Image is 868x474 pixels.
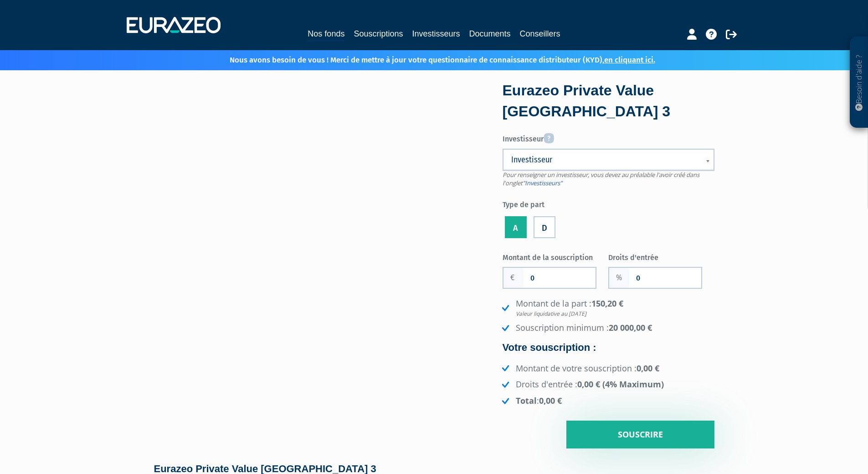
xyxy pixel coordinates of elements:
[629,268,701,288] input: Frais d'entrée
[520,27,560,40] a: Conseillers
[154,84,476,266] iframe: YouTube video player
[511,154,694,165] span: Investisseur
[127,17,221,33] img: 1732889491-logotype_eurazeo_blanc_rvb.png
[523,179,562,187] a: "Investisseurs"
[534,216,555,238] label: D
[308,27,344,42] a: Nos fonds
[608,250,714,263] label: Droits d'entrée
[503,197,714,210] label: Type de part
[203,52,655,66] p: Nous avons besoin de vous ! Merci de mettre à jour votre questionnaire de connaissance distribute...
[516,395,537,406] strong: Total
[505,216,527,238] label: A
[500,298,714,318] li: Montant de la part :
[516,310,714,318] em: Valeur liquidative au [DATE]
[566,421,714,449] input: Souscrire
[539,395,562,406] strong: 0,00 €
[503,130,714,145] label: Investisseur
[503,342,714,353] h4: Votre souscription :
[500,395,714,407] li: :
[500,363,714,375] li: Montant de votre souscription :
[637,363,659,374] strong: 0,00 €
[354,27,403,40] a: Souscriptions
[412,27,460,40] a: Investisseurs
[503,250,609,263] label: Montant de la souscription
[604,55,655,65] a: en cliquant ici.
[854,42,864,124] p: Besoin d'aide ?
[516,298,714,318] strong: 150,20 €
[500,379,714,391] li: Droits d'entrée :
[524,268,596,288] input: Montant de la souscription souhaité
[469,27,511,40] a: Documents
[503,171,699,188] span: Pour renseigner un investisseur, vous devez au préalable l'avoir créé dans l'onglet
[500,322,714,334] li: Souscription minimum :
[503,80,714,122] div: Eurazeo Private Value [GEOGRAPHIC_DATA] 3
[577,379,664,390] strong: 0,00 € (4% Maximum)
[609,322,652,333] strong: 20 000,00 €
